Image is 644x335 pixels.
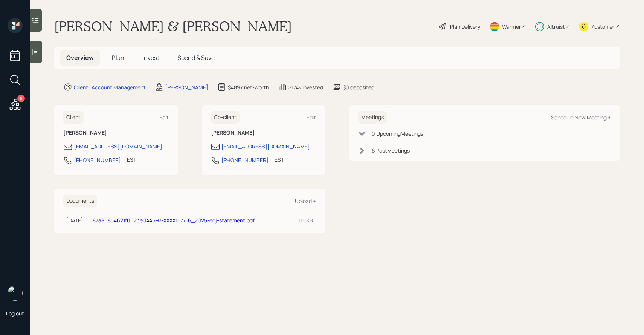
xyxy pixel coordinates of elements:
div: $0 deposited [343,83,374,91]
span: Plan [112,54,124,62]
div: 115 KB [299,216,313,224]
div: Warmer [502,23,521,31]
div: 5 [17,95,25,102]
span: Invest [142,54,159,62]
div: EST [275,156,284,164]
img: sami-boghos-headshot.png [8,286,23,301]
a: 687a80854621f0623e044697-XXXX1577-6_2025-edj-statement.pdf [89,217,255,224]
div: Edit [307,114,316,121]
div: Plan Delivery [450,23,480,31]
div: [PERSON_NAME] [165,83,208,91]
div: EST [127,156,136,164]
div: Kustomer [591,23,615,31]
div: 0 Upcoming Meeting s [372,130,423,138]
div: Client · Account Management [74,83,146,91]
div: [PHONE_NUMBER] [221,156,269,164]
div: Schedule New Meeting + [551,114,611,121]
div: $174k invested [288,83,323,91]
span: Spend & Save [177,54,215,62]
div: Altruist [547,23,565,31]
div: Edit [159,114,169,121]
span: Overview [66,54,94,62]
h6: Documents [63,195,97,207]
h6: [PERSON_NAME] [63,130,169,136]
div: [DATE] [66,216,83,224]
h6: Co-client [211,111,240,124]
h6: Meetings [358,111,387,124]
div: Log out [6,310,24,317]
h6: Client [63,111,84,124]
div: 6 Past Meeting s [372,147,410,154]
h1: [PERSON_NAME] & [PERSON_NAME] [54,18,292,35]
div: [EMAIL_ADDRESS][DOMAIN_NAME] [74,142,162,150]
div: [PHONE_NUMBER] [74,156,121,164]
h6: [PERSON_NAME] [211,130,316,136]
div: [EMAIL_ADDRESS][DOMAIN_NAME] [221,142,310,150]
div: $489k net-worth [228,83,269,91]
div: Upload + [295,197,316,205]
